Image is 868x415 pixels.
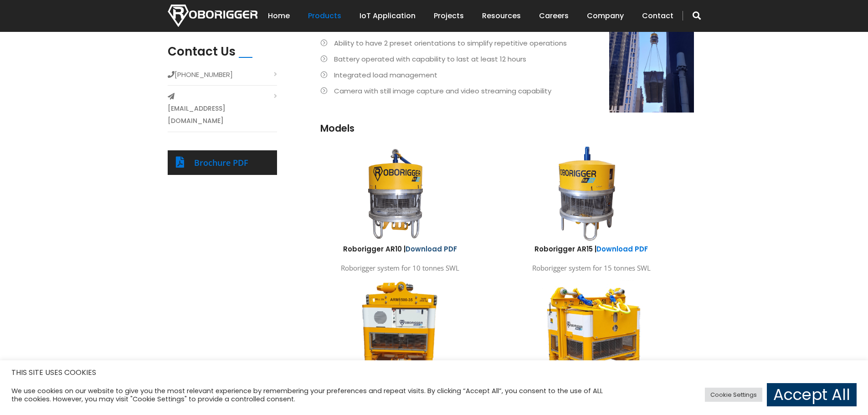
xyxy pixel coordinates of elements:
[320,53,694,65] li: Battery operated with capability to last at least 12 hours
[642,2,673,30] a: Contact
[311,262,489,274] p: Roborigger system for 10 tonnes SWL
[320,37,694,49] li: Ability to have 2 preset orientations to simplify repetitive operations
[503,262,680,274] p: Roborigger system for 15 tonnes SWL
[767,383,857,406] a: Accept All
[168,45,236,59] h2: Contact Us
[705,388,762,402] a: Cookie Settings
[168,5,257,27] img: Nortech
[406,244,457,254] a: Download PDF
[482,2,521,30] a: Resources
[434,2,464,30] a: Projects
[11,367,857,379] h5: THIS SITE USES COOKIES
[308,2,341,30] a: Products
[596,244,648,254] a: Download PDF
[320,122,694,135] h3: Models
[311,244,489,254] h6: Roborigger AR10 |
[320,69,694,81] li: Integrated load management
[168,102,277,127] a: [EMAIL_ADDRESS][DOMAIN_NAME]
[360,2,416,30] a: IoT Application
[11,387,603,403] div: We use cookies on our website to give you the most relevant experience by remembering your prefer...
[194,157,248,168] a: Brochure PDF
[503,244,680,254] h6: Roborigger AR15 |
[587,2,624,30] a: Company
[539,2,569,30] a: Careers
[320,85,694,97] li: Camera with still image capture and video streaming capability
[168,68,277,86] li: [PHONE_NUMBER]
[268,2,290,30] a: Home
